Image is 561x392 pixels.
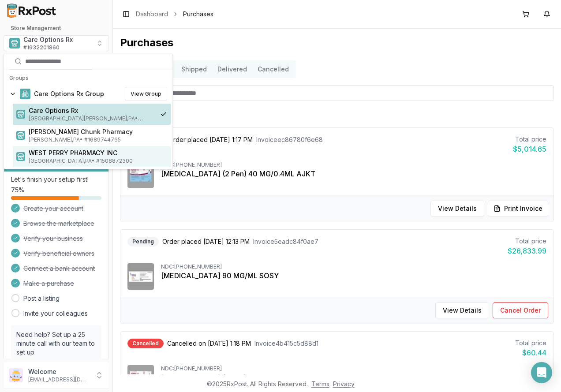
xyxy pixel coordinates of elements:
[6,72,171,84] div: Groups
[256,135,323,144] span: Invoice ec86780f6e68
[9,368,23,382] img: User avatar
[162,237,250,246] span: Order placed [DATE] 12:13 PM
[4,4,60,18] img: RxPost Logo
[23,234,83,243] span: Verify your business
[508,246,546,256] div: $26,833.99
[127,263,154,290] img: Stelara 90 MG/ML SOSY
[161,270,546,281] div: [MEDICAL_DATA] 90 MG/ML SOSY
[28,367,90,376] p: Welcome
[212,62,252,76] button: Delivered
[488,201,548,217] button: Print Invoice
[161,365,546,372] div: NDC: [PHONE_NUMBER]
[161,168,546,179] div: [MEDICAL_DATA] (2 Pen) 40 MG/0.4ML AJKT
[23,35,73,44] span: Care Options Rx
[11,175,101,184] p: Let's finish your setup first!
[23,294,60,303] a: Post a listing
[23,309,88,318] a: Invite your colleagues
[167,339,251,348] span: Cancelled on [DATE] 1:18 PM
[23,219,94,228] span: Browse the marketplace
[168,135,253,144] span: Order placed [DATE] 1:17 PM
[430,201,484,217] button: View Details
[4,35,109,51] button: Select a view
[23,279,74,288] span: Make a purchase
[120,36,554,50] h1: Purchases
[29,149,167,157] span: WEST PERRY PHARMACY INC
[531,362,552,383] div: Open Intercom Messenger
[183,10,213,19] span: Purchases
[333,380,355,388] a: Privacy
[127,161,154,188] img: Humira (2 Pen) 40 MG/0.4ML AJKT
[513,135,546,144] div: Total price
[515,347,546,358] div: $60.44
[16,330,96,357] p: Need help? Set up a 25 minute call with our team to set up.
[252,62,294,76] button: Cancelled
[161,161,546,168] div: NDC: [PHONE_NUMBER]
[34,90,104,98] span: Care Options Rx Group
[29,127,167,136] span: [PERSON_NAME] Chunk Pharmacy
[11,186,24,194] span: 75 %
[23,44,60,51] span: # 1932201860
[29,136,167,143] span: [PERSON_NAME] , PA • # 1689744765
[23,204,83,213] span: Create your account
[127,365,154,392] img: Humira (2 Pen) 40 MG/0.4ML AJKT
[28,376,90,383] p: [EMAIL_ADDRESS][DOMAIN_NAME]
[4,25,109,32] h2: Store Management
[23,264,95,273] span: Connect a bank account
[311,380,329,388] a: Terms
[161,263,546,270] div: NDC: [PHONE_NUMBER]
[254,339,318,348] span: Invoice 4b415c5d88d1
[29,106,153,115] span: Care Options Rx
[136,10,168,19] a: Dashboard
[176,62,212,76] button: Shipped
[136,10,213,19] nav: breadcrumb
[508,237,546,246] div: Total price
[161,372,546,383] div: [MEDICAL_DATA] (2 Pen) 40 MG/0.4ML AJKT
[513,144,546,154] div: $5,014.65
[493,302,548,318] button: Cancel Order
[515,339,546,347] div: Total price
[29,115,153,122] span: [GEOGRAPHIC_DATA][PERSON_NAME] , PA • # 1932201860
[125,87,167,101] button: View Group
[16,357,50,365] a: Book a call
[435,302,489,318] button: View Details
[127,237,159,246] div: Pending
[127,339,164,348] div: Cancelled
[23,249,94,258] span: Verify beneficial owners
[29,157,167,164] span: [GEOGRAPHIC_DATA] , PA • # 1508872300
[253,237,318,246] span: Invoice 5eadc84f0ae7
